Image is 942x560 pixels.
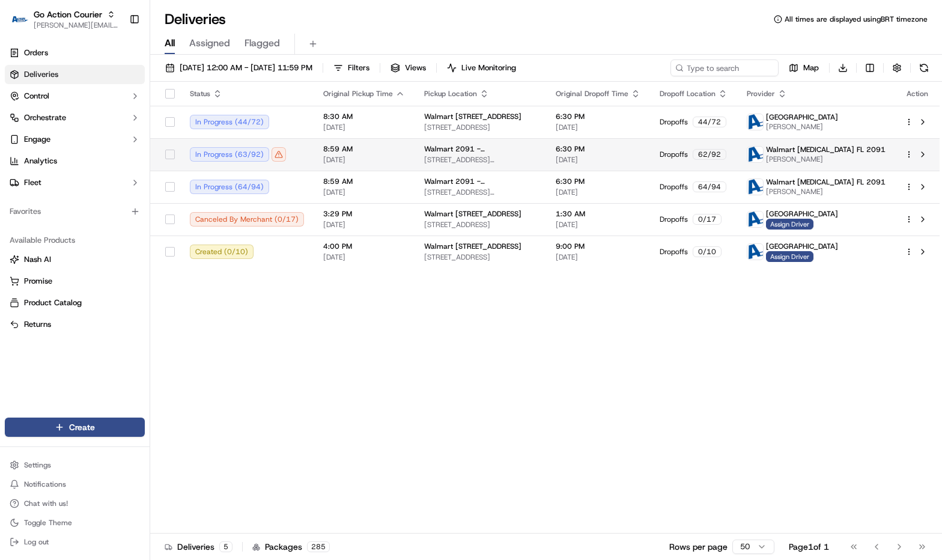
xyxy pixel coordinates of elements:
span: Fleet [24,177,41,188]
span: [PERSON_NAME] [766,154,886,164]
span: 8:59 AM [323,144,405,154]
img: ActionCourier.png [747,147,763,162]
span: Knowledge Base [24,269,92,281]
span: [STREET_ADDRESS][MEDICAL_DATA] [424,187,536,197]
img: Go Action Courier [10,16,29,22]
img: 4988371391238_9404d814bf3eb2409008_72.png [25,115,47,136]
span: Walmart [STREET_ADDRESS] [424,112,521,121]
a: Promise [10,276,140,287]
span: [DATE] [106,186,131,196]
div: Page 1 of 1 [789,541,829,553]
span: Dropoffs [660,215,688,224]
button: Chat with us! [5,495,145,512]
button: Product Catalog [5,293,145,312]
span: Walmart [MEDICAL_DATA] FL 2091 [766,145,886,154]
img: ActionCourier.png [747,212,763,227]
span: Flagged [245,36,280,50]
button: [PERSON_NAME][EMAIL_ADDRESS][DOMAIN_NAME] [34,20,120,30]
span: Walmart 2091 - [MEDICAL_DATA], [GEOGRAPHIC_DATA] [424,177,536,186]
span: [DATE] [323,187,405,197]
span: Walmart [STREET_ADDRESS] [424,242,521,251]
span: Settings [24,460,51,470]
button: [DATE] 12:00 AM - [DATE] 11:59 PM [160,59,318,76]
span: Dropoffs [660,117,688,127]
button: Map [783,59,824,76]
span: 6:30 PM [556,112,640,121]
div: Action [905,89,930,99]
div: 62 / 92 [693,149,726,160]
span: Pickup Location [424,89,477,99]
div: 44 / 72 [693,117,726,127]
span: Log out [24,537,49,547]
button: Toggle Theme [5,514,145,531]
img: 1736555255976-a54dd68f-1ca7-489b-9aae-adbdc363a1c4 [24,187,34,196]
span: [DATE] [106,219,131,228]
button: Go Action CourierGo Action Courier[PERSON_NAME][EMAIL_ADDRESS][DOMAIN_NAME] [5,5,124,34]
div: 285 [307,541,330,552]
span: Dropoff Location [660,89,716,99]
span: Walmart [MEDICAL_DATA] FL 2091 [766,177,886,187]
img: 1736555255976-a54dd68f-1ca7-489b-9aae-adbdc363a1c4 [12,115,34,136]
span: All times are displayed using BRT timezone [785,14,928,24]
span: Pylon [120,298,145,307]
a: Orders [5,43,145,62]
div: Past conversations [12,156,81,166]
span: Status [190,89,210,99]
span: 8:59 AM [323,177,405,186]
span: 1:30 AM [556,209,640,219]
div: Start new chat [54,115,197,127]
span: [DATE] [323,155,405,165]
button: Control [5,87,145,106]
a: Deliveries [5,65,145,84]
span: Notifications [24,479,66,489]
span: [DATE] [556,123,640,132]
button: Settings [5,457,145,473]
span: Map [803,62,819,73]
img: ActionCourier.png [747,179,763,195]
span: Engage [24,134,50,145]
div: 💻 [102,270,111,279]
span: • [100,186,104,196]
img: ActionCourier.png [747,244,763,260]
div: We're available if you need us! [54,127,165,136]
a: Product Catalog [10,297,140,308]
span: [STREET_ADDRESS][MEDICAL_DATA] [424,155,536,165]
span: Assign Driver [766,251,813,262]
button: Views [385,59,431,76]
a: 📗Knowledge Base [7,264,97,285]
span: API Documentation [114,269,193,281]
span: [STREET_ADDRESS] [424,220,536,230]
p: Welcome 👋 [12,48,219,67]
input: Type to search [670,59,779,76]
div: Available Products [5,231,145,250]
input: Got a question? Start typing here... [31,78,216,90]
img: Lucas Ferreira [12,207,31,227]
span: Nash AI [24,254,51,265]
span: Original Pickup Time [323,89,393,99]
span: [DATE] [323,123,405,132]
button: Fleet [5,173,145,192]
a: Returns [10,319,140,330]
button: Go Action Courier [34,8,102,20]
span: Control [24,91,49,102]
span: Assign Driver [766,219,813,230]
span: Chat with us! [24,499,68,508]
button: Orchestrate [5,108,145,127]
span: 6:30 PM [556,177,640,186]
h1: Deliveries [165,10,226,29]
span: [DATE] 12:00 AM - [DATE] 11:59 PM [180,62,312,73]
button: Start new chat [204,118,219,133]
span: Analytics [24,156,57,166]
a: 💻API Documentation [97,264,198,285]
button: Promise [5,272,145,291]
span: [DATE] [323,252,405,262]
div: Packages [252,541,330,553]
span: [PERSON_NAME] [37,186,97,196]
div: Deliveries [165,541,232,553]
img: Mariam Aslam [12,175,31,194]
img: Nash [12,12,36,36]
span: 9:00 PM [556,242,640,251]
span: Deliveries [24,69,58,80]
